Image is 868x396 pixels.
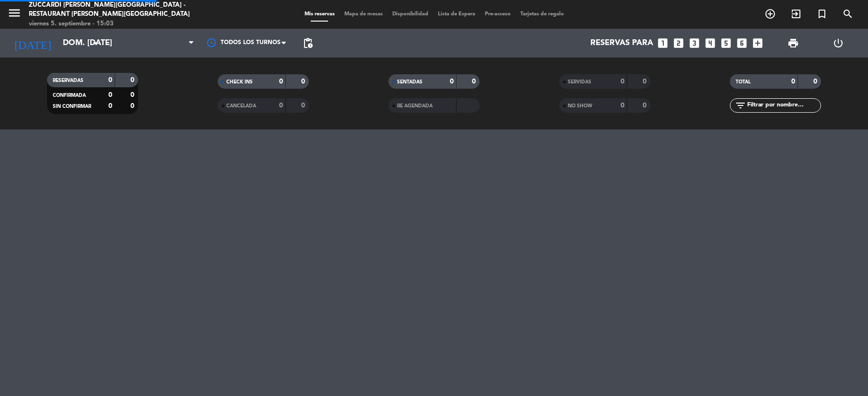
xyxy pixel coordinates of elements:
strong: 0 [108,77,112,83]
i: looks_3 [688,37,701,49]
strong: 0 [279,102,283,109]
strong: 0 [108,92,112,98]
i: search [842,8,854,20]
span: Mis reservas [300,12,340,17]
i: power_settings_new [833,37,844,49]
strong: 0 [108,103,112,109]
span: Reservas para [590,39,653,48]
span: NO SHOW [568,104,592,108]
i: looks_one [657,37,669,49]
strong: 0 [130,103,136,109]
i: arrow_drop_down [89,37,101,49]
strong: 0 [813,78,819,85]
i: add_box [751,37,764,49]
span: RESERVADAS [53,78,83,83]
span: SERVIDAS [568,80,591,84]
strong: 0 [301,102,307,109]
i: looks_two [672,37,685,49]
i: turned_in_not [816,8,828,20]
i: looks_4 [704,37,716,49]
span: CHECK INS [226,80,253,84]
span: print [787,37,799,49]
strong: 0 [643,102,648,109]
span: SENTADAS [397,80,422,84]
span: Disponibilidad [387,12,433,17]
span: pending_actions [302,37,314,49]
strong: 0 [130,77,136,83]
span: CONFIRMADA [53,93,86,98]
strong: 0 [643,78,648,85]
i: exit_to_app [790,8,802,20]
i: looks_5 [720,37,732,49]
input: Filtrar por nombre... [746,100,821,111]
i: filter_list [735,100,746,111]
span: Tarjetas de regalo [516,12,569,17]
strong: 0 [450,78,454,85]
div: viernes 5. septiembre - 15:03 [29,19,210,29]
strong: 0 [472,78,478,85]
span: CANCELADA [226,104,256,108]
strong: 0 [130,92,136,98]
span: Lista de Espera [433,12,480,17]
span: Mapa de mesas [340,12,387,17]
i: looks_6 [736,37,748,49]
strong: 0 [791,78,795,85]
strong: 0 [621,78,624,85]
strong: 0 [279,78,283,85]
span: RE AGENDADA [397,104,433,108]
button: menu [7,6,22,23]
i: add_circle_outline [764,8,776,20]
span: Pre-acceso [480,12,516,17]
div: LOG OUT [816,29,861,58]
div: Zuccardi [PERSON_NAME][GEOGRAPHIC_DATA] - Restaurant [PERSON_NAME][GEOGRAPHIC_DATA] [29,0,210,19]
i: [DATE] [7,33,58,54]
i: menu [7,6,22,20]
span: TOTAL [736,80,751,84]
strong: 0 [621,102,624,109]
span: SIN CONFIRMAR [53,104,91,109]
strong: 0 [301,78,307,85]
